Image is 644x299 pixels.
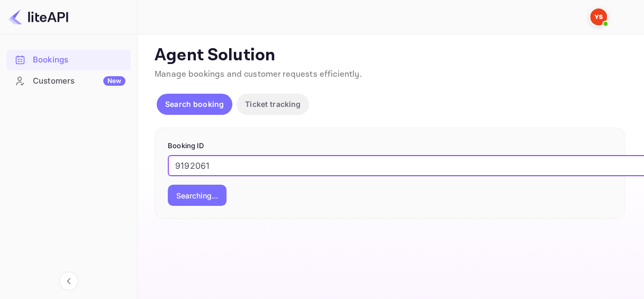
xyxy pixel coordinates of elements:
img: LiteAPI logo [8,8,68,25]
span: Manage bookings and customer requests efficiently. [155,69,362,80]
p: Ticket tracking [245,98,301,110]
p: Booking ID [168,141,612,151]
div: New [103,76,125,86]
button: Searching... [168,185,226,206]
button: Collapse navigation [59,271,78,291]
img: Yandex Support [590,8,607,25]
div: Bookings [33,54,125,66]
p: Search booking [165,98,224,110]
a: CustomersNew [6,71,131,90]
div: Customers [33,75,125,87]
div: Bookings [6,50,131,70]
a: Bookings [6,50,131,69]
p: Agent Solution [155,45,625,66]
div: CustomersNew [6,71,131,92]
